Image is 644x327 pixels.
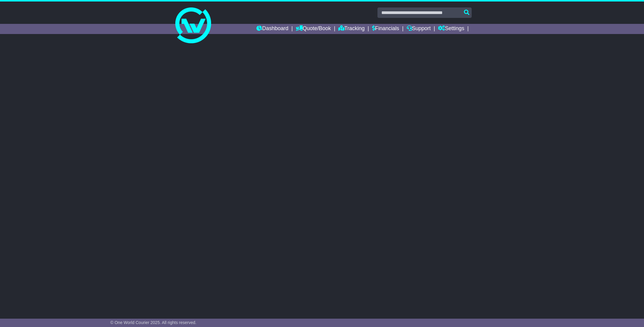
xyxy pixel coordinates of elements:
[372,24,399,34] a: Financials
[296,24,331,34] a: Quote/Book
[338,24,365,34] a: Tracking
[256,24,288,34] a: Dashboard
[407,24,431,34] a: Support
[110,320,196,325] span: © One World Courier 2025. All rights reserved.
[438,24,464,34] a: Settings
